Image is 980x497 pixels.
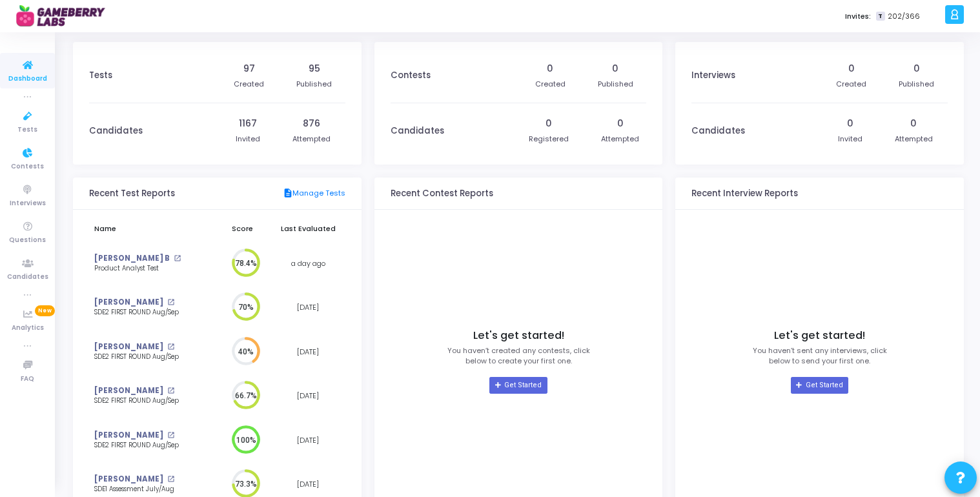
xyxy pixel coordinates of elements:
div: 0 [848,62,855,76]
div: Published [899,79,934,90]
div: SDE2 FIRST ROUND Aug/Sep [94,308,194,318]
div: 1167 [239,117,257,130]
div: Published [296,79,332,90]
span: Questions [9,235,46,246]
td: [DATE] [271,374,345,418]
a: [PERSON_NAME] [94,430,163,441]
div: SDE2 FIRST ROUND Aug/Sep [94,396,194,406]
a: [PERSON_NAME] [94,474,163,485]
td: a day ago [271,241,345,286]
div: 0 [910,117,917,130]
div: Invited [838,134,863,145]
span: Tests [17,125,37,136]
mat-icon: open_in_new [174,255,181,262]
div: 97 [243,62,255,76]
mat-icon: open_in_new [167,432,174,439]
h3: Candidates [691,126,745,136]
a: [PERSON_NAME] [94,385,163,396]
th: Score [214,216,271,241]
span: T [876,12,884,21]
div: Created [535,79,566,90]
h3: Recent Contest Reports [391,188,493,199]
h3: Recent Test Reports [89,188,175,199]
h4: Let's get started! [473,329,564,342]
h3: Tests [89,70,112,81]
h3: Interviews [691,70,735,81]
div: Registered [529,134,569,145]
span: Dashboard [8,74,47,85]
label: Invites: [845,11,871,22]
div: 0 [612,62,618,76]
span: New [35,305,55,316]
td: [DATE] [271,285,345,330]
mat-icon: open_in_new [167,343,174,350]
a: [PERSON_NAME] [94,341,163,352]
th: Last Evaluated [271,216,345,241]
a: [PERSON_NAME] B [94,253,170,264]
div: Created [836,79,866,90]
div: 0 [847,117,853,130]
mat-icon: open_in_new [167,387,174,394]
p: You haven’t sent any interviews, click below to send your first one. [753,345,887,367]
h3: Contests [391,70,431,81]
a: Get Started [791,377,848,394]
img: logo [16,3,113,29]
p: You haven’t created any contests, click below to create your first one. [447,345,590,367]
h4: Let's get started! [774,329,865,342]
h3: Candidates [89,126,143,136]
span: Analytics [12,323,44,334]
td: [DATE] [271,330,345,374]
div: SDE1 Assessment July/Aug [94,485,194,494]
a: Manage Tests [283,188,345,199]
a: [PERSON_NAME] [94,297,163,308]
mat-icon: open_in_new [167,299,174,306]
a: Get Started [489,377,547,394]
div: 95 [309,62,320,76]
span: 202/366 [888,11,920,22]
span: Contests [11,161,44,172]
div: Published [598,79,633,90]
div: SDE2 FIRST ROUND Aug/Sep [94,352,194,362]
span: FAQ [21,374,34,385]
h3: Recent Interview Reports [691,188,798,199]
td: [DATE] [271,418,345,463]
div: 0 [546,117,552,130]
div: Attempted [895,134,933,145]
div: Product Analyst Test [94,264,194,274]
mat-icon: description [283,188,292,199]
div: Invited [236,134,260,145]
div: 876 [303,117,320,130]
div: Attempted [292,134,331,145]
th: Name [89,216,214,241]
mat-icon: open_in_new [167,476,174,483]
div: 0 [617,117,624,130]
div: 0 [914,62,920,76]
div: 0 [547,62,553,76]
span: Interviews [10,198,46,209]
h3: Candidates [391,126,444,136]
span: Candidates [7,272,48,283]
div: Attempted [601,134,639,145]
div: SDE2 FIRST ROUND Aug/Sep [94,441,194,451]
div: Created [234,79,264,90]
